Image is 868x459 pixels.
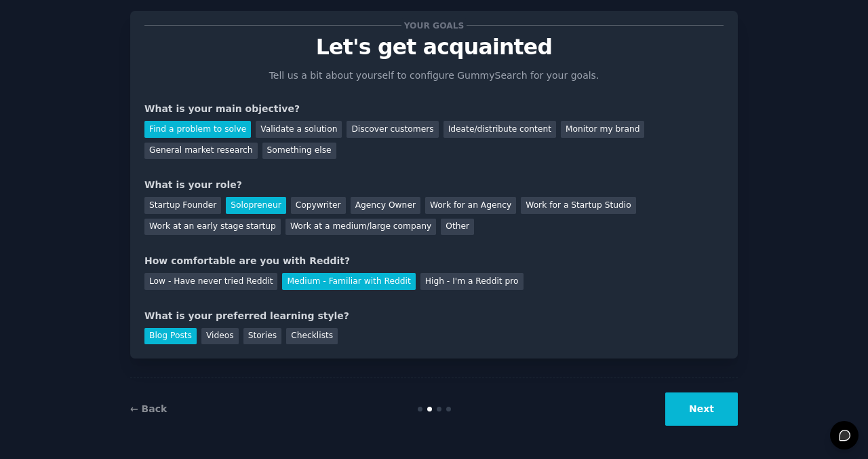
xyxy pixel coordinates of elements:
div: General market research [144,143,258,160]
div: Discover customers [347,121,438,138]
div: Checklists [286,328,338,345]
div: Agency Owner [351,197,420,214]
div: Work at a medium/large company [285,219,436,236]
div: Stories [243,328,281,345]
div: Videos [201,328,239,345]
div: Startup Founder [144,197,221,214]
div: Copywriter [291,197,346,214]
div: Low - Have never tried Reddit [144,273,277,290]
div: Ideate/distribute content [443,121,556,138]
div: Work for a Startup Studio [521,197,635,214]
div: Work at an early stage startup [144,219,281,236]
div: What is your preferred learning style? [144,309,724,323]
div: Work for an Agency [425,197,516,214]
div: Something else [262,143,336,160]
span: Your goals [401,18,467,33]
div: Solopreneur [226,197,285,214]
div: What is your main objective? [144,102,724,116]
div: High - I'm a Reddit pro [420,273,524,290]
div: Monitor my brand [561,121,644,138]
div: Find a problem to solve [144,121,251,138]
p: Let's get acquainted [144,35,724,59]
div: What is your role? [144,178,724,192]
a: ← Back [130,403,167,414]
div: Validate a solution [256,121,342,138]
p: Tell us a bit about yourself to configure GummySearch for your goals. [263,69,605,83]
div: Other [441,219,474,236]
div: Medium - Familiar with Reddit [282,273,415,290]
button: Next [665,392,738,426]
div: How comfortable are you with Reddit? [144,254,724,268]
div: Blog Posts [144,328,197,345]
